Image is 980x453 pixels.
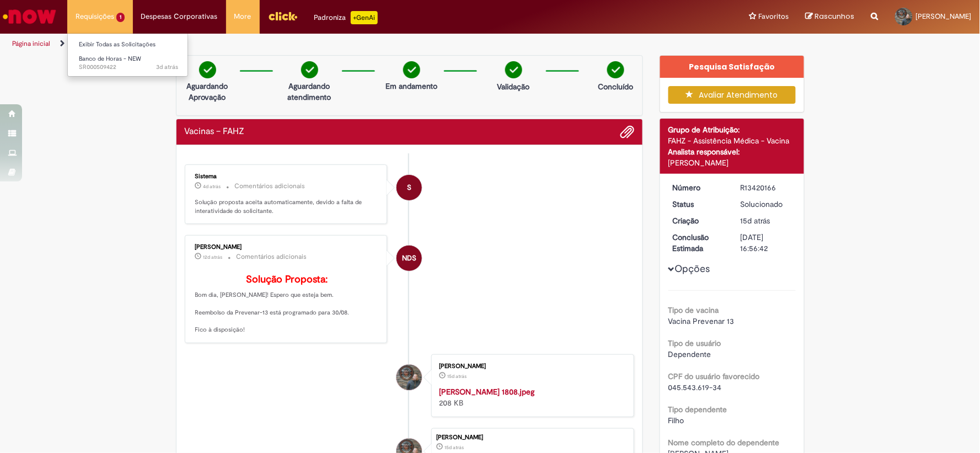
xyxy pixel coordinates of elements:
div: FAHZ - Assistência Médica - Vacina [668,135,796,146]
div: Michael Ziebart de Oliveira [397,365,422,390]
div: Solucionado [741,199,792,210]
span: S [407,174,411,201]
p: +GenAi [351,11,378,24]
span: SR000509422 [79,63,178,72]
button: Avaliar Atendimento [668,86,796,104]
small: Comentários adicionais [237,252,307,262]
p: Solução proposta aceita automaticamente, devido a falta de interatividade do solicitante. [195,198,379,215]
a: Rascunhos [806,12,855,22]
time: 18/08/2025 08:16:27 [204,254,223,260]
time: 26/08/2025 16:33:52 [156,63,178,71]
dt: Criação [665,215,732,226]
dt: Conclusão Estimada [665,232,732,254]
ul: Trilhas de página [8,34,645,54]
div: [PERSON_NAME] [439,363,623,370]
span: Dependente [668,349,711,359]
div: R13420166 [741,182,792,193]
time: 15/08/2025 10:56:30 [741,216,770,226]
b: Solução Proposta: [246,273,328,286]
img: check-circle-green.png [403,61,420,78]
a: Aberto SR000509422 : Banco de Horas - NEW [68,53,189,73]
p: Bom dia, [PERSON_NAME]! Espero que esteja bem. Reembolso da Prevenar-13 está programado para 30/0... [195,274,379,334]
img: ServiceNow [1,6,58,28]
span: Filho [668,415,684,425]
span: 12d atrás [204,254,223,260]
span: Vacina Prevenar 13 [668,316,735,326]
img: check-circle-green.png [301,61,318,78]
small: Comentários adicionais [235,182,306,191]
span: 1 [116,13,125,22]
p: Em andamento [385,81,437,92]
dt: Status [665,199,732,210]
span: 3d atrás [156,63,178,71]
b: CPF do usuário favorecido [668,371,760,381]
div: [PERSON_NAME] [436,434,628,441]
div: [PERSON_NAME] [195,244,379,251]
button: Adicionar anexos [620,125,634,139]
div: Pesquisa Satisfação [660,56,804,78]
b: Nome completo do dependente [668,438,780,447]
a: Exibir Todas as Solicitações [68,39,189,51]
p: Concluído [598,81,633,92]
div: Natan dos Santos Nunes [397,246,422,271]
span: 15d atrás [445,444,464,451]
time: 15/08/2025 10:56:25 [447,373,467,380]
div: Padroniza [314,11,378,24]
p: Aguardando Aprovação [181,81,234,103]
img: check-circle-green.png [505,61,522,78]
span: Favoritos [759,11,789,22]
ul: Requisições [67,33,188,77]
h2: Vacinas – FAHZ Histórico de tíquete [185,127,245,137]
a: Página inicial [12,39,50,48]
div: Analista responsável: [668,146,796,157]
time: 15/08/2025 10:56:30 [445,444,464,451]
b: Tipo de vacina [668,305,719,315]
img: check-circle-green.png [199,61,216,78]
div: System [397,175,422,200]
b: Tipo dependente [668,404,727,414]
div: Grupo de Atribuição: [668,124,796,135]
div: Sistema [195,173,379,180]
div: [DATE] 16:56:42 [741,232,792,254]
span: 15d atrás [447,373,467,380]
time: 25/08/2025 16:00:09 [204,183,221,190]
p: Aguardando atendimento [283,81,336,103]
p: Validação [497,81,530,92]
span: Banco de Horas - NEW [79,55,141,63]
span: NDS [402,245,416,271]
span: 4d atrás [204,183,221,190]
img: check-circle-green.png [607,61,624,78]
div: 15/08/2025 10:56:30 [741,215,792,226]
dt: Número [665,182,732,193]
span: Despesas Corporativas [141,11,218,22]
a: [PERSON_NAME] 1808.jpeg [439,387,534,397]
span: 15d atrás [741,216,770,226]
span: 045.543.619-34 [668,382,722,392]
span: More [234,11,251,22]
span: [PERSON_NAME] [916,12,972,21]
span: Rascunhos [815,11,855,22]
b: Tipo de usuário [668,338,721,348]
div: [PERSON_NAME] [668,157,796,168]
img: click_logo_yellow_360x200.png [268,8,298,24]
div: 208 KB [439,386,623,408]
span: Requisições [76,11,114,22]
